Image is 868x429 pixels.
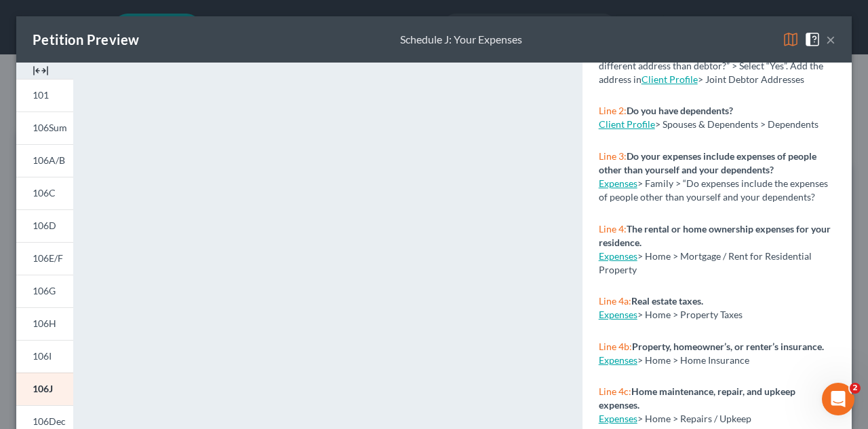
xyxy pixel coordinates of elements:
[599,177,828,203] span: > Family > “Do expenses include the expenses of people other than yourself and your dependents?
[16,275,73,307] a: 106G
[627,105,733,116] strong: Do you have dependents?
[599,118,655,130] a: Client Profile
[16,340,73,373] a: 106I
[16,307,73,340] a: 106H
[599,385,795,411] strong: Home maintenance, repair, and upkeep expenses.
[33,285,56,296] span: 106G
[804,31,821,48] img: help-close-5ba153eb36485ed6c1ea00a893f15db1cb9b99d6cae46e1a8edb6c62d00a1a76.svg
[33,63,49,79] img: expand-e0f6d898513216a626fdd78e52531dac95497ffd26381d4c15ee2fc46db09dca.svg
[16,111,73,144] a: 106Sum
[16,79,73,111] a: 101
[33,415,66,427] span: 106Dec
[632,341,824,352] strong: Property, homeowner’s, or renter’s insurance.
[631,295,703,307] strong: Real estate taxes.
[599,341,632,352] span: Line 4b:
[16,144,73,177] a: 106A/B
[637,354,749,366] span: > Home > Home Insurance
[826,31,835,48] button: ×
[33,89,49,101] span: 101
[16,209,73,242] a: 106D
[642,73,698,85] a: Client Profile
[637,413,751,424] span: > Home > Repairs / Upkeep
[33,187,56,199] span: 106C
[637,309,743,320] span: > Home > Property Taxes
[599,309,637,320] a: Expenses
[33,122,67,133] span: 106Sum
[599,150,627,162] span: Line 3:
[16,242,73,275] a: 106E/F
[655,118,818,130] span: > Spouses & Dependents > Dependents
[850,383,861,394] span: 2
[599,223,627,235] span: Line 4:
[822,383,854,415] iframe: Intercom live chat
[16,177,73,209] a: 106C
[599,354,637,366] a: Expenses
[16,373,73,405] a: 106J
[599,413,637,424] a: Expenses
[599,250,812,275] span: > Home > Mortgage / Rent for Residential Property
[599,250,637,262] a: Expenses
[33,220,56,231] span: 106D
[599,150,816,175] strong: Do your expenses include expenses of people other than yourself and your dependents?
[33,252,63,264] span: 106E/F
[33,383,53,394] span: 106J
[642,73,804,85] span: > Joint Debtor Addresses
[33,318,56,329] span: 106H
[783,31,799,48] img: map-eea8200ae884c6f1103ae1953ef3d486a96c86aabb227e865a55264e3737af1f.svg
[599,385,631,397] span: Line 4c:
[599,33,834,85] span: > Joint Debtor Profile > “Does joint debtor have a different address than debtor?” > Select “Yes”...
[400,32,522,48] div: Schedule J: Your Expenses
[33,30,139,49] div: Petition Preview
[599,105,627,116] span: Line 2:
[599,223,831,248] strong: The rental or home ownership expenses for your residence.
[599,295,631,307] span: Line 4a:
[599,177,637,189] a: Expenses
[33,154,65,166] span: 106A/B
[33,350,52,362] span: 106I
